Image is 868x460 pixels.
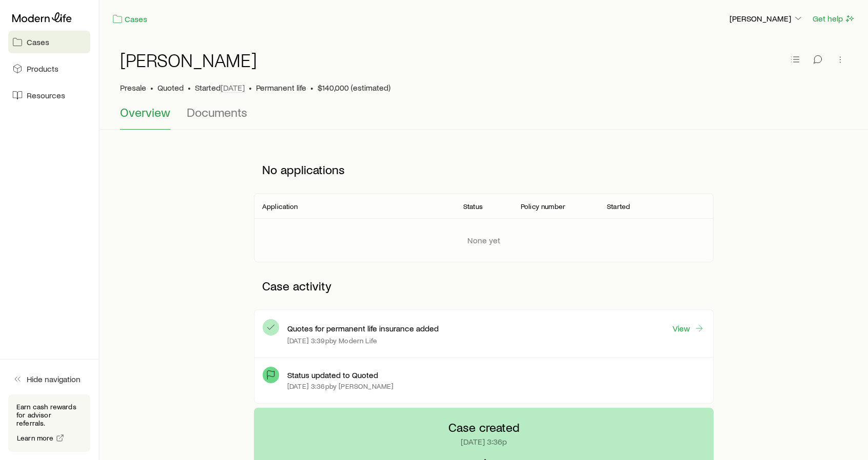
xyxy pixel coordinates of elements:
p: Started [607,202,630,211]
span: • [150,82,153,93]
p: [DATE] 3:36p [461,436,507,447]
p: No applications [254,154,714,185]
span: Quoted [157,82,184,93]
h1: [PERSON_NAME] [120,50,257,70]
p: Earn cash rewards for advisor referrals. [16,403,82,427]
a: Products [8,57,90,80]
span: • [249,82,252,93]
span: Cases [27,37,49,47]
span: Documents [187,105,247,119]
p: Policy number [521,202,565,211]
p: Status updated to Quoted [287,370,378,380]
span: Learn more [17,434,54,442]
button: Get help [812,13,856,25]
button: Hide navigation [8,368,90,390]
a: Cases [112,13,148,25]
p: [DATE] 3:39p by Modern Life [287,337,377,345]
p: Status [463,202,483,211]
p: [PERSON_NAME] [729,13,803,24]
button: [PERSON_NAME] [729,13,804,25]
span: $140,000 (estimated) [318,82,390,93]
span: Resources [27,90,65,100]
p: Application [262,202,298,211]
span: • [188,82,191,93]
div: Case details tabs [120,105,847,130]
a: Resources [8,84,90,107]
a: View [672,323,705,334]
p: Started [195,82,245,93]
p: Case activity [254,270,714,301]
span: Products [27,64,58,74]
p: None yet [467,235,500,245]
a: Cases [8,31,90,53]
span: [DATE] [221,82,245,93]
span: • [310,82,313,93]
span: Overview [120,105,170,119]
p: Quotes for permanent life insurance added [287,323,439,333]
p: Case created [448,420,520,434]
p: Presale [120,82,146,93]
div: Earn cash rewards for advisor referrals.Learn more [8,394,90,452]
span: Hide navigation [27,374,81,384]
p: [DATE] 3:36p by [PERSON_NAME] [287,382,393,390]
span: Permanent life [256,82,306,93]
